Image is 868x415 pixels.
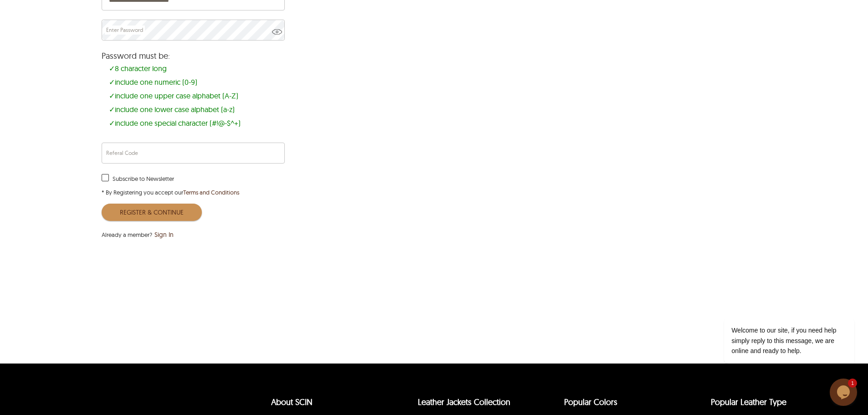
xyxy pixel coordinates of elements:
a: Terms and Conditions [183,189,239,196]
span: Sign In [154,230,174,239]
button: Register & Continue [102,204,202,221]
span: ✓ include one numeric (0-9) [107,75,283,89]
span: ✓ include one lower case alphabet (a-z) [107,102,283,116]
label: Subscribe to Newsletter Checkbox is unchecked. [102,174,174,183]
a: About SCIN [271,397,313,407]
iframe: Sign in with Google Button [97,247,216,267]
a: Popular Leather Type [711,397,786,407]
a: Leather Jackets Collection [418,397,510,407]
span: ✓ include one special character (#!@-$^+) [107,116,283,130]
div: Password must be: [102,51,284,61]
span: * By Registering you accept our [102,189,239,196]
span: Already a member? [102,230,152,239]
a: popular leather jacket colors [564,397,617,407]
iframe: chat widget [830,379,859,406]
iframe: chat widget [695,266,859,374]
span: ✓ include one upper case alphabet (A-Z) [107,89,283,102]
iframe: fb:login_button Facebook Social Plugin [216,248,325,266]
span: ✓ 8 character long [107,61,283,75]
